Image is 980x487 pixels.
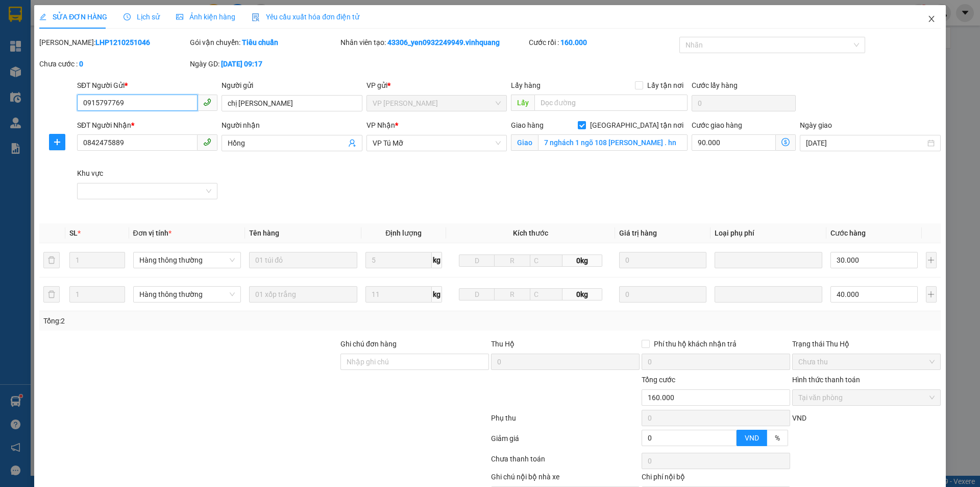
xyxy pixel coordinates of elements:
[252,13,359,21] span: Yêu cầu xuất hóa đơn điện tử
[77,80,217,91] div: SĐT Người Gửi
[926,252,937,268] button: plus
[529,37,677,48] div: Cước rồi :
[5,33,8,81] img: logo
[459,288,495,300] input: D
[513,229,548,237] span: Kích thước
[927,15,936,23] span: close
[800,121,832,129] label: Ngày giao
[792,414,806,422] span: VND
[534,95,688,111] input: Dọc đường
[619,229,657,237] span: Giá trị hàng
[586,120,688,131] span: [GEOGRAPHIC_DATA] tận nơi
[75,41,161,55] span: LHP1210251078
[203,138,211,146] span: phone
[745,434,759,442] span: VND
[511,134,538,151] span: Giao
[491,340,514,348] span: Thu Hộ
[50,138,65,146] span: plus
[619,252,706,268] input: 0
[221,60,262,68] b: [DATE] 09:17
[49,134,65,150] button: plus
[124,13,131,20] span: clock-circle
[249,286,357,303] input: VD: Bàn, Ghế
[490,453,641,471] div: Chưa thanh toán
[366,121,395,129] span: VP Nhận
[562,288,602,300] span: 0kg
[373,135,501,151] span: VP Tú Mỡ
[373,96,501,111] span: VP LÊ HỒNG PHONG
[39,37,188,48] div: [PERSON_NAME]:
[511,95,534,111] span: Lấy
[619,286,706,303] input: 0
[176,13,183,20] span: picture
[387,38,500,47] b: 43306_yen0932249949.vinhquang
[95,38,150,47] b: LHP1210251046
[491,471,640,486] div: Ghi chú nội bộ nhà xe
[39,13,107,21] span: SỬA ĐƠN HÀNG
[792,338,941,350] div: Trạng thái Thu Hộ
[917,5,946,34] button: Close
[43,286,60,303] button: delete
[39,58,188,69] div: Chưa cước :
[249,229,279,237] span: Tên hàng
[642,471,790,486] div: Chi phí nội bộ
[39,13,46,20] span: edit
[781,138,790,146] span: dollar-circle
[16,43,67,65] strong: PHIẾU GỬI HÀNG
[190,58,338,69] div: Ngày GD:
[511,121,544,129] span: Giao hàng
[511,81,541,89] span: Lấy hàng
[340,37,527,48] div: Nhân viên tạo:
[830,229,866,237] span: Cước hàng
[139,287,235,302] span: Hàng thông thường
[692,81,738,89] label: Cước lấy hàng
[124,13,160,21] span: Lịch sử
[249,252,357,268] input: VD: Bàn, Ghế
[12,67,70,83] strong: Hotline : 0889 23 23 23
[692,95,796,111] input: Cước lấy hàng
[806,137,925,149] input: Ngày giao
[252,13,260,21] img: icon
[366,80,507,91] div: VP gửi
[385,229,422,237] span: Định lượng
[530,288,562,300] input: C
[643,80,688,91] span: Lấy tận nơi
[348,139,356,147] span: user-add
[176,13,235,21] span: Ảnh kiện hàng
[222,80,362,91] div: Người gửi
[190,37,338,48] div: Gói vận chuyển:
[459,254,495,267] input: D
[642,376,675,384] span: Tổng cước
[490,412,641,430] div: Phụ thu
[43,252,60,268] button: delete
[77,120,217,131] div: SĐT Người Nhận
[203,98,211,106] span: phone
[77,168,217,179] div: Khu vực
[432,286,442,303] span: kg
[560,38,587,47] b: 160.000
[650,338,741,350] span: Phí thu hộ khách nhận trả
[340,340,397,348] label: Ghi chú đơn hàng
[222,120,362,131] div: Người nhận
[432,252,442,268] span: kg
[79,60,83,68] b: 0
[494,254,530,267] input: R
[775,434,780,442] span: %
[530,254,562,267] input: C
[710,223,827,243] th: Loại phụ phí
[242,38,278,47] b: Tiêu chuẩn
[692,134,776,151] input: Cước giao hàng
[490,433,641,451] div: Giảm giá
[798,354,935,369] span: Chưa thu
[494,288,530,300] input: R
[562,254,602,267] span: 0kg
[538,134,688,151] input: Giao tận nơi
[133,229,171,237] span: Đơn vị tính
[926,286,937,303] button: plus
[340,354,489,370] input: Ghi chú đơn hàng
[69,229,78,237] span: SL
[139,252,235,268] span: Hàng thông thường
[692,121,742,129] label: Cước giao hàng
[798,390,935,405] span: Tại văn phòng
[14,8,69,41] strong: CÔNG TY TNHH VĨNH QUANG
